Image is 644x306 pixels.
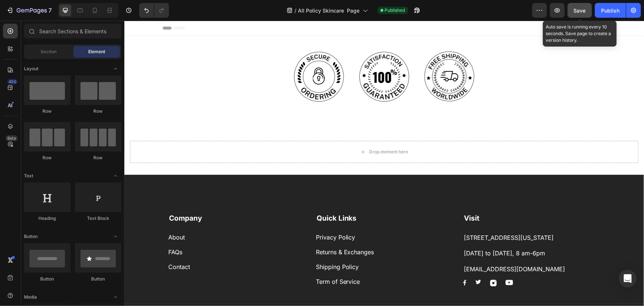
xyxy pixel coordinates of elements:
div: Row [24,154,70,161]
img: Alt Image [230,26,289,85]
img: Alt Image [339,259,342,265]
span: Toggle open [110,291,121,303]
p: 7 [48,6,52,15]
span: / [295,7,297,14]
a: Contact [44,242,66,250]
button: Publish [595,3,626,18]
span: Button [24,233,38,240]
div: Beta [6,135,18,141]
strong: Company [45,193,78,202]
span: All Policy Skincare Page [298,7,360,14]
span: Text [24,173,33,179]
a: About [44,212,61,221]
span: Save [574,7,586,14]
a: Returns & Exchanges [192,227,250,235]
strong: Visit [340,193,355,202]
div: Undo/Redo [139,3,169,18]
p: [DATE] to [DATE], 8 am-6pm [340,228,475,237]
img: Alt Image [351,259,357,263]
a: Shipping Policy [192,242,235,250]
img: Alt Image [295,26,354,85]
iframe: Design area [124,21,644,306]
a: FAQs [44,227,58,235]
span: Toggle open [110,63,121,75]
input: Search Sections & Elements [24,24,121,38]
p: [EMAIL_ADDRESS][DOMAIN_NAME] [340,244,475,252]
div: Button [75,276,121,282]
div: Image Title [381,259,389,265]
div: Publish [601,7,620,14]
div: Button [24,276,70,282]
div: Text Block [75,215,121,222]
strong: Quick Links [192,193,233,202]
div: Row [75,154,121,161]
span: Toggle open [110,170,121,182]
span: Published [385,7,405,14]
span: Layout [24,65,38,72]
div: Row [75,108,121,115]
span: Toggle open [110,231,121,242]
img: Alt Image [165,26,224,85]
div: Drop element here [245,128,284,134]
img: Alt Image [366,259,372,266]
div: Heading [24,215,70,222]
div: Open Intercom Messenger [619,270,637,288]
a: Term of Service [192,257,236,265]
button: 7 [3,3,55,18]
p: [STREET_ADDRESS][US_STATE] [340,213,475,221]
span: Element [88,48,105,55]
span: Media [24,294,37,300]
div: 450 [7,79,18,85]
span: Section [41,48,57,55]
button: Save [568,3,592,18]
a: Privacy Policy [192,212,231,221]
img: Alt Image [381,259,389,265]
div: Row [24,108,70,115]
